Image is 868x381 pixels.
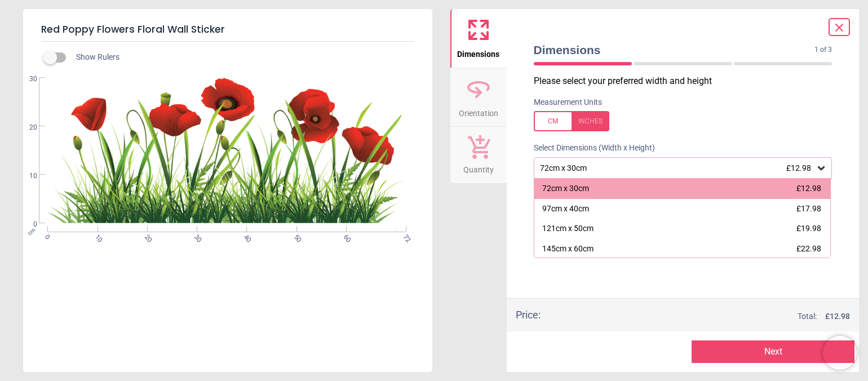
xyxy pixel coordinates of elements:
div: 97cm x 40cm [542,203,589,215]
button: Next [692,340,854,363]
span: Quantity [463,159,494,176]
span: £12.98 [786,163,811,172]
span: 60 [341,233,348,240]
span: Dimensions [457,43,499,60]
span: 10 [92,233,100,240]
div: 121cm x 50cm [542,223,594,234]
span: £ [825,311,850,322]
span: Dimensions [534,42,815,58]
span: 10 [16,171,37,181]
span: £17.98 [796,204,821,213]
span: 20 [16,123,37,132]
span: 40 [241,233,249,240]
span: 1 of 3 [814,45,832,55]
div: 72cm x 30cm [539,163,816,173]
span: 20 [142,233,149,240]
span: 50 [291,233,299,240]
button: Quantity [450,127,507,183]
span: 30 [192,233,199,240]
button: Orientation [450,68,507,127]
iframe: Brevo live chat [823,336,857,370]
span: 72 [401,233,408,240]
label: Measurement Units [534,97,602,108]
div: 72cm x 30cm [542,183,589,194]
div: Show Rulers [50,51,432,64]
span: 30 [16,74,37,84]
button: Dimensions [450,9,507,68]
span: £19.98 [796,224,821,233]
div: 145cm x 60cm [542,243,594,255]
span: £12.98 [796,184,821,193]
span: 0 [16,220,37,229]
div: Total: [557,311,851,322]
div: Price : [516,308,541,322]
span: Orientation [459,103,498,119]
span: £22.98 [796,244,821,253]
span: 0 [42,233,50,240]
h5: Red Poppy Flowers Floral Wall Sticker [41,18,414,42]
span: cm [26,227,37,237]
span: 12.98 [830,312,850,321]
p: Please select your preferred width and height [534,75,842,87]
label: Select Dimensions (Width x Height) [525,143,655,154]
